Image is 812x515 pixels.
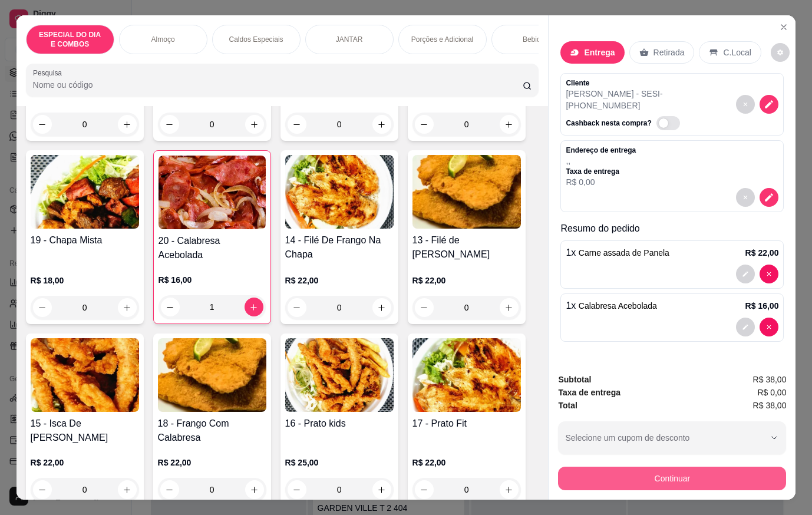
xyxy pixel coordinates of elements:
img: product-image [31,155,139,229]
button: decrease-product-quantity [736,95,755,114]
button: increase-product-quantity [245,298,263,316]
p: Taxa de entrega [566,167,636,176]
img: product-image [412,338,521,412]
h4: 16 - Prato kids [285,417,394,431]
button: decrease-product-quantity [760,318,778,336]
p: R$ 22,00 [285,275,394,286]
button: increase-product-quantity [118,115,137,134]
p: Entrega [584,47,615,58]
h4: 20 - Calabresa Acebolada [159,234,266,262]
label: Automatic updates [656,116,685,130]
button: decrease-product-quantity [736,188,755,207]
strong: Total [558,401,577,410]
p: Bebidas [523,35,548,44]
button: decrease-product-quantity [33,480,52,499]
button: increase-product-quantity [245,115,264,134]
p: R$ 22,00 [745,247,779,259]
button: decrease-product-quantity [160,480,179,499]
button: increase-product-quantity [500,115,519,134]
h4: 17 - Prato Fit [412,417,521,431]
span: R$ 38,00 [753,399,787,412]
button: decrease-product-quantity [288,115,306,134]
h4: 14 - Filé De Frango Na Chapa [285,233,394,262]
p: Resumo do pedido [560,222,784,236]
h4: 18 - Frango Com Calabresa [158,417,266,445]
p: Almoço [151,35,175,44]
img: product-image [412,155,521,229]
p: , , [566,155,636,167]
p: Cliente [566,78,736,88]
p: Porções e Adicional [411,35,473,44]
button: increase-product-quantity [245,480,264,499]
h4: 19 - Chapa Mista [31,233,139,247]
button: decrease-product-quantity [760,95,778,114]
img: product-image [31,338,139,412]
strong: Subtotal [558,375,591,384]
button: increase-product-quantity [118,298,137,317]
p: R$ 16,00 [159,274,266,286]
label: Pesquisa [33,68,66,78]
h4: 13 - Filé de [PERSON_NAME] [412,233,521,262]
p: Caldos Especiais [229,35,283,44]
button: Selecione um cupom de desconto [558,421,786,454]
p: 1 x [566,299,656,313]
button: increase-product-quantity [372,298,391,317]
p: R$ 22,00 [31,457,139,468]
img: product-image [159,156,266,229]
p: ESPECIAL DO DIA E COMBOS [36,30,104,49]
button: decrease-product-quantity [161,298,180,316]
p: [PERSON_NAME] - SESI - [PHONE_NUMBER] [566,88,736,111]
button: decrease-product-quantity [415,298,434,317]
button: decrease-product-quantity [736,265,755,283]
strong: Taxa de entrega [558,388,620,397]
button: decrease-product-quantity [415,115,434,134]
p: R$ 22,00 [158,457,266,468]
p: R$ 18,00 [31,275,139,286]
span: Calabresa Acebolada [579,301,657,311]
button: increase-product-quantity [500,298,519,317]
p: R$ 0,00 [566,176,636,188]
p: Cashback nesta compra? [566,118,651,128]
button: decrease-product-quantity [33,115,52,134]
button: decrease-product-quantity [760,188,778,207]
p: C.Local [723,47,751,58]
button: increase-product-quantity [372,115,391,134]
button: increase-product-quantity [118,480,137,499]
button: increase-product-quantity [372,480,391,499]
span: R$ 38,00 [753,373,787,386]
button: Continuar [558,467,786,490]
button: Close [774,18,793,37]
p: 1 x [566,246,669,260]
p: R$ 25,00 [285,457,394,468]
p: R$ 22,00 [412,275,521,286]
p: R$ 16,00 [745,300,779,312]
button: decrease-product-quantity [160,115,179,134]
p: Endereço de entrega [566,146,636,155]
p: Retirada [653,47,685,58]
p: JANTAR [336,35,363,44]
button: decrease-product-quantity [288,298,306,317]
span: R$ 0,00 [757,386,786,399]
img: product-image [285,155,394,229]
input: Pesquisa [33,79,523,91]
img: product-image [285,338,394,412]
p: R$ 22,00 [412,457,521,468]
button: decrease-product-quantity [288,480,306,499]
img: product-image [158,338,266,412]
button: decrease-product-quantity [771,43,790,62]
h4: 15 - Isca De [PERSON_NAME] [31,417,139,445]
span: Carne assada de Panela [579,248,669,257]
button: decrease-product-quantity [33,298,52,317]
button: decrease-product-quantity [760,265,778,283]
button: decrease-product-quantity [736,318,755,336]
